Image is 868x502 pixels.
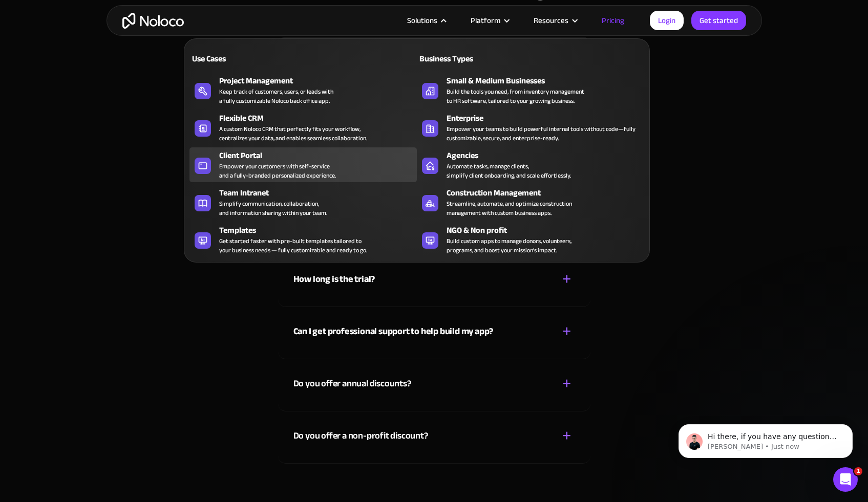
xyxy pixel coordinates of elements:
[663,403,868,474] iframe: Intercom notifications message
[562,375,571,392] div: +
[447,236,571,255] div: Build custom apps to manage donors, volunteers, programs, and boost your mission’s impact.
[122,13,184,29] a: home
[458,14,521,27] div: Platform
[219,124,367,143] div: A custom Noloco CRM that perfectly fits your workflow, centralizes your data, and enables seamles...
[189,185,417,220] a: Team IntranetSimplify communication, collaboration,and information sharing within your team.
[293,323,494,340] strong: Can I get professional support to help build my app?
[521,14,589,27] div: Resources
[417,222,644,257] a: NGO & Non profitBuild custom apps to manage donors, volunteers,programs, and boost your mission’s...
[189,110,417,145] a: Flexible CRMA custom Noloco CRM that perfectly fits your workflow,centralizes your data, and enab...
[189,147,417,182] a: Client PortalEmpower your customers with self-serviceand a fully-branded personalized experience.
[184,24,650,263] nav: Solutions
[189,47,417,70] a: Use Cases
[407,14,437,27] div: Solutions
[447,224,649,236] div: NGO & Non profit
[691,11,746,30] a: Get started
[219,224,421,236] div: Templates
[854,467,862,475] span: 1
[417,47,644,70] a: Business Types
[219,236,367,255] div: Get started faster with pre-built templates tailored to your business needs — fully customizable ...
[534,14,568,27] div: Resources
[293,428,428,444] div: Do you offer a non-profit discount?
[417,53,526,65] div: Business Types
[219,187,421,199] div: Team Intranet
[833,467,858,492] iframe: Intercom live chat
[417,110,644,145] a: EnterpriseEmpower your teams to build powerful internal tools without code—fully customizable, se...
[219,149,421,162] div: Client Portal
[219,162,336,180] div: Empower your customers with self-service and a fully-branded personalized experience.
[293,376,411,391] div: Do you offer annual discounts?
[394,14,458,27] div: Solutions
[219,199,327,217] div: Simplify communication, collaboration, and information sharing within your team.
[189,53,299,65] div: Use Cases
[562,270,571,288] div: +
[447,149,649,162] div: Agencies
[189,222,417,257] a: TemplatesGet started faster with pre-built templates tailored toyour business needs — fully custo...
[447,75,649,87] div: Small & Medium Businesses
[589,14,637,27] a: Pricing
[219,87,333,105] div: Keep track of customers, users, or leads with a fully customizable Noloco back office app.
[447,124,639,143] div: Empower your teams to build powerful internal tools without code—fully customizable, secure, and ...
[417,73,644,107] a: Small & Medium BusinessesBuild the tools you need, from inventory managementto HR software, tailo...
[562,322,571,340] div: +
[447,199,572,217] div: Streamline, automate, and optimize construction management with custom business apps.
[447,162,571,180] div: Automate tasks, manage clients, simplify client onboarding, and scale effortlessly.
[447,187,649,199] div: Construction Management
[189,73,417,107] a: Project ManagementKeep track of customers, users, or leads witha fully customizable Noloco back o...
[293,271,375,288] strong: How long is the trial?
[447,87,584,105] div: Build the tools you need, from inventory management to HR software, tailored to your growing busi...
[219,75,421,87] div: Project Management
[471,14,500,27] div: Platform
[447,112,649,124] div: Enterprise
[650,11,684,30] a: Login
[219,112,421,124] div: Flexible CRM
[562,427,571,445] div: +
[417,147,644,182] a: AgenciesAutomate tasks, manage clients,simplify client onboarding, and scale effortlessly.
[417,185,644,220] a: Construction ManagementStreamline, automate, and optimize constructionmanagement with custom busi...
